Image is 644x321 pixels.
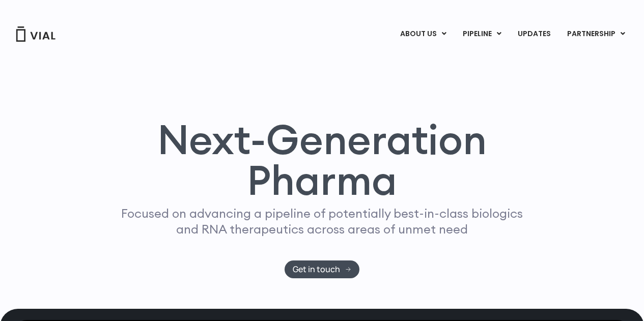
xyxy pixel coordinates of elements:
p: Focused on advancing a pipeline of potentially best-in-class biologics and RNA therapeutics acros... [117,206,527,237]
a: UPDATES [510,25,558,43]
a: Get in touch [285,260,359,278]
a: PARTNERSHIPMenu Toggle [559,25,633,43]
a: ABOUT USMenu Toggle [392,25,454,43]
h1: Next-Generation Pharma [102,119,543,200]
img: Vial Logo [15,26,56,42]
a: PIPELINEMenu Toggle [455,25,509,43]
span: Get in touch [293,266,340,273]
